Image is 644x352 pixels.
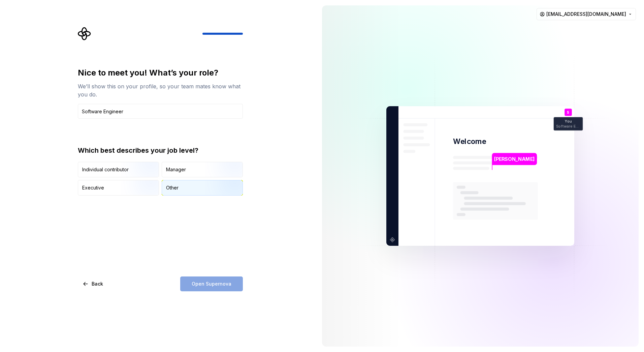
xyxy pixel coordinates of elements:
[494,155,535,163] p: [PERSON_NAME]
[453,137,486,146] p: Welcome
[565,120,572,123] p: You
[78,146,243,155] div: Which best describes your job level?
[78,104,243,119] input: Job title
[78,276,109,291] button: Back
[78,67,243,78] div: Nice to meet you! What’s your role?
[82,166,129,173] div: Individual contributor
[537,8,636,20] button: [EMAIL_ADDRESS][DOMAIN_NAME]
[556,124,580,128] p: Software Engineer
[78,82,243,98] div: We’ll show this on your profile, so your team mates know what you do.
[546,11,626,18] span: [EMAIL_ADDRESS][DOMAIN_NAME]
[82,184,104,191] div: Executive
[78,27,91,40] svg: Supernova Logo
[166,166,186,173] div: Manager
[92,281,103,287] span: Back
[166,184,179,191] div: Other
[567,111,569,114] p: S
